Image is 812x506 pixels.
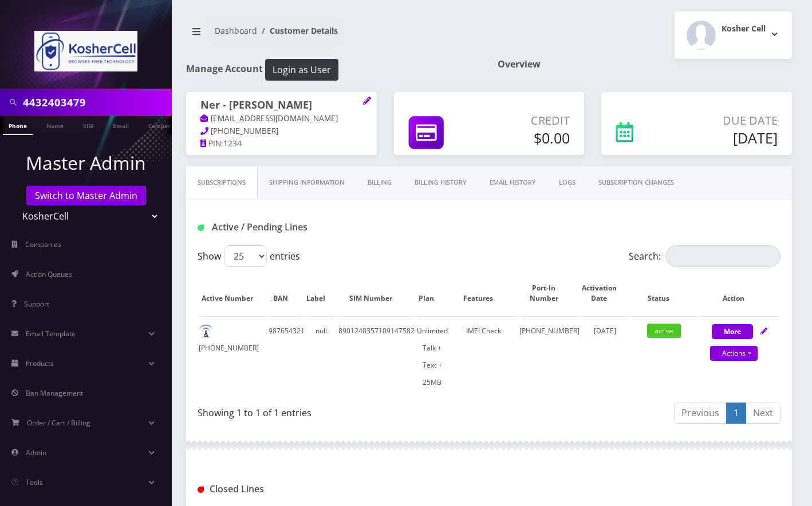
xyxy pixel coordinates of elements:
th: Active Number: activate to sort column ascending [199,272,267,315]
a: EMAIL HISTORY [478,166,547,199]
select: Showentries [224,245,267,267]
a: Subscriptions [186,166,258,199]
a: Billing History [403,166,478,199]
a: Login as User [263,62,338,75]
a: Actions [710,346,758,361]
img: Active / Pending Lines [198,225,204,231]
a: 1 [726,403,746,424]
span: Order / Cart / Billing [27,418,90,428]
h1: Overview [498,59,792,70]
th: Activation Date: activate to sort column ascending [581,272,629,315]
span: [DATE] [594,326,616,336]
th: Action: activate to sort column ascending [700,272,779,315]
button: Kosher Cell [675,11,792,59]
th: BAN: activate to sort column ascending [269,272,305,315]
h5: [DATE] [676,129,778,146]
th: SIM Number: activate to sort column ascending [338,272,415,315]
li: Customer Details [257,25,338,37]
input: Search: [665,245,781,267]
button: More [712,324,753,339]
a: Phone [3,116,33,135]
th: Port-In Number: activate to sort column ascending [519,272,580,315]
a: Company [143,116,181,134]
label: Show entries [198,245,300,267]
nav: breadcrumb [186,19,480,51]
a: Switch to Master Admin [26,186,146,205]
a: Next [746,403,781,424]
td: [PHONE_NUMBER] [519,316,580,397]
a: SIM [77,116,99,134]
img: KosherCell [34,31,137,71]
span: Ban Management [26,388,83,398]
a: Shipping Information [258,166,356,199]
span: Companies [25,240,61,249]
a: LOGS [547,166,587,199]
h1: Closed Lines [198,484,380,495]
span: Tools [26,477,43,487]
a: Previous [674,403,727,424]
span: Email Template [26,329,76,338]
p: Credit [483,112,570,129]
label: Search: [629,245,781,267]
th: Label: activate to sort column ascending [306,272,337,315]
a: PIN: [200,138,223,150]
a: Billing [356,166,403,199]
input: Search in Company [23,91,169,113]
h1: Active / Pending Lines [198,222,380,233]
th: Plan: activate to sort column ascending [416,272,448,315]
a: Email [107,116,135,134]
th: Features: activate to sort column ascending [450,272,518,315]
a: [EMAIL_ADDRESS][DOMAIN_NAME] [200,113,338,125]
img: default.png [199,324,213,338]
th: Status: activate to sort column ascending [630,272,699,315]
span: [PHONE_NUMBER] [211,126,278,136]
span: Support [24,299,49,309]
td: 987654321 [269,316,305,397]
td: 8901240357109147582 [338,316,415,397]
img: Closed Lines [198,487,204,493]
button: Login as User [265,59,338,81]
span: Admin [26,448,46,457]
div: IMEI Check [450,322,518,340]
span: Products [26,358,54,368]
a: Dashboard [215,25,257,36]
td: null [306,316,337,397]
h1: Ner - [PERSON_NAME] [200,99,362,113]
span: Action Queues [26,269,72,279]
td: Unlimited Talk + Text + 25MB [416,316,448,397]
a: SUBSCRIPTION CHANGES [587,166,685,199]
span: active [647,324,681,338]
h1: Manage Account [186,59,480,81]
h2: Kosher Cell [722,24,766,34]
h5: $0.00 [483,129,570,146]
a: Name [41,116,69,134]
span: 1234 [223,138,242,149]
div: Showing 1 to 1 of 1 entries [198,401,480,420]
td: [PHONE_NUMBER] [199,316,267,397]
p: Due Date [676,112,778,129]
